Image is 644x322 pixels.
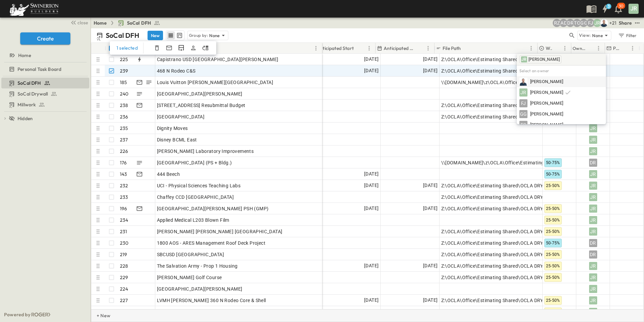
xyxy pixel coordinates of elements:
[364,296,379,304] span: [DATE]
[120,308,129,315] p: 220
[8,2,60,16] img: 6c363589ada0b36f064d841b69d3a419a338230e66bb0a533688fa5cc3e9e735.png
[417,45,424,52] button: Sort
[106,31,139,40] p: SoCal DFH
[586,19,594,27] div: Francisco J. Sanchez (frsanchez@swinerton.com)
[573,39,586,58] div: Owner
[521,56,527,62] div: JR
[157,217,229,223] span: Applied Medical L203 Blown Film
[127,20,151,26] span: SoCal DFH
[589,273,597,281] div: JR
[364,67,379,75] span: [DATE]
[559,19,568,27] div: Alyssa De Robertis (aderoberti@swinerton.com)
[633,19,641,27] button: test
[589,136,597,144] div: JR
[462,45,470,52] button: Sort
[120,182,128,189] p: 232
[517,65,606,76] h6: Select an owner
[157,79,273,86] span: Louis Vuitton [PERSON_NAME][GEOGRAPHIC_DATA]
[580,19,588,27] div: Gerrad Gerber (gerrad.gerber@swinerton.com)
[619,3,623,9] p: 30
[589,285,597,293] div: JR
[157,251,224,258] span: SBCUSD [GEOGRAPHIC_DATA]
[157,171,180,178] span: 444 Beech
[20,32,70,45] button: Create
[587,45,594,52] button: Sort
[579,32,591,39] p: View:
[18,101,36,108] span: Millwork
[598,3,612,15] button: 3
[120,228,127,235] p: 231
[589,239,597,247] div: DR
[157,102,246,109] span: [STREET_ADDRESS] Resubmittal Budget
[546,172,560,177] span: 50-75%
[527,44,535,52] button: Menu
[177,44,185,52] button: Duplicate Row(s)
[120,286,128,292] p: 224
[546,275,560,280] span: 25-50%
[553,19,561,27] div: Robert Zeilinger (robert.zeilinger@swinerton.com)
[1,51,88,60] a: Home
[364,55,379,63] span: [DATE]
[120,205,127,212] p: 196
[546,206,560,211] span: 25-50%
[157,136,197,143] span: Disney BCML East
[120,102,128,109] p: 238
[561,44,569,52] button: Menu
[589,296,597,304] div: JR
[157,90,243,97] span: [GEOGRAPHIC_DATA][PERSON_NAME]
[157,286,243,292] span: [GEOGRAPHIC_DATA][PERSON_NAME]
[589,205,597,213] div: JR
[589,250,597,259] div: DR
[355,45,362,52] button: Sort
[519,99,527,107] div: FJ
[628,3,639,15] button: JR
[77,19,88,26] span: close
[167,31,175,39] button: row view
[1,64,88,74] a: Personal Task Board
[384,45,415,52] p: Anticipated Finish
[546,252,560,257] span: 25-50%
[608,4,610,9] h6: 3
[157,182,241,189] span: UCI - Physical Sciences Teaching Labs
[120,171,127,178] p: 143
[423,182,438,189] span: [DATE]
[364,170,379,178] span: [DATE]
[619,20,632,26] div: Share
[189,44,197,52] button: Assign Owner
[157,56,279,63] span: Capistrano USD [GEOGRAPHIC_DATA][PERSON_NAME]
[157,308,231,315] span: SBCUSD [GEOGRAPHIC_DATA] ES
[175,31,184,39] button: kanban view
[589,216,597,224] div: JR
[120,274,128,281] p: 229
[530,89,563,96] span: [PERSON_NAME]
[312,44,320,52] button: Menu
[609,20,616,26] p: + 21
[621,45,629,52] button: Sort
[629,4,639,14] div: JR
[519,88,527,97] div: JR
[571,43,605,54] div: Owner
[546,218,560,222] span: 25-50%
[589,159,597,167] div: DR
[593,19,601,27] div: Joshua Russell (joshua.russell@swinerton.com)
[157,228,283,235] span: [PERSON_NAME] [PERSON_NAME] [GEOGRAPHIC_DATA]
[546,183,560,188] span: 25-50%
[94,20,164,26] nav: breadcrumbs
[209,32,220,39] p: None
[546,298,560,303] span: 25-50%
[166,30,185,41] div: table view
[120,56,128,63] p: 225
[120,217,128,223] p: 234
[118,20,161,26] a: SoCal DFH
[1,99,89,110] div: Millworktest
[629,44,637,52] button: Menu
[589,124,597,132] div: JR
[189,32,208,39] p: Group by:
[201,44,210,52] button: Move To
[423,296,438,304] span: [DATE]
[157,194,234,200] span: Chaffey CCD [GEOGRAPHIC_DATA]
[120,148,128,155] p: 226
[120,68,128,74] p: 239
[68,18,89,27] button: close
[1,88,89,99] div: SoCal Drywalltest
